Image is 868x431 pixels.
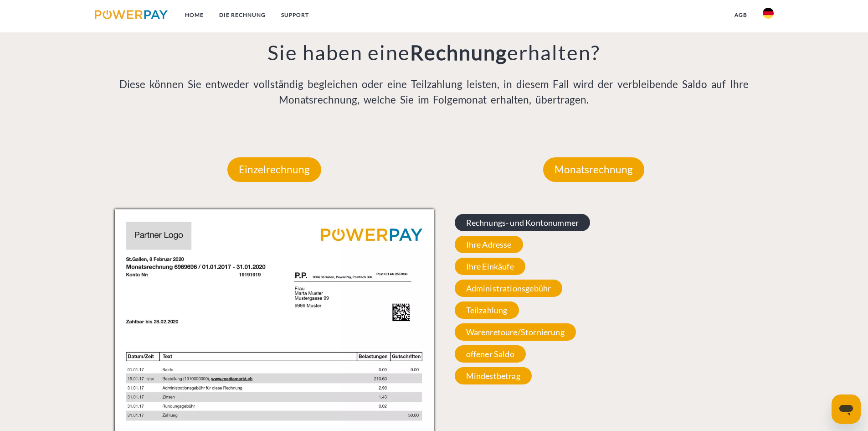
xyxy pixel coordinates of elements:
h3: Sie haben eine erhalten? [115,40,754,65]
b: Rechnung [410,40,507,65]
a: Home [177,7,211,23]
a: agb [727,7,755,23]
p: Monatsrechnung [543,157,644,182]
p: Diese können Sie entweder vollständig begleichen oder eine Teilzahlung leisten, in diesem Fall wi... [115,77,754,108]
span: Warenretoure/Stornierung [455,323,576,341]
img: de [763,8,774,19]
a: DIE RECHNUNG [211,7,273,23]
span: Mindestbetrag [455,367,532,384]
span: Teilzahlung [455,301,519,319]
span: Ihre Einkäufe [455,258,525,275]
iframe: Schaltfläche zum Öffnen des Messaging-Fensters [832,395,861,424]
span: Rechnungs- und Kontonummer [455,214,591,231]
a: SUPPORT [273,7,317,23]
p: Einzelrechnung [227,157,321,182]
span: Administrationsgebühr [455,280,563,297]
span: Ihre Adresse [455,236,523,253]
span: offener Saldo [455,345,526,363]
img: logo-powerpay.svg [95,10,168,19]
